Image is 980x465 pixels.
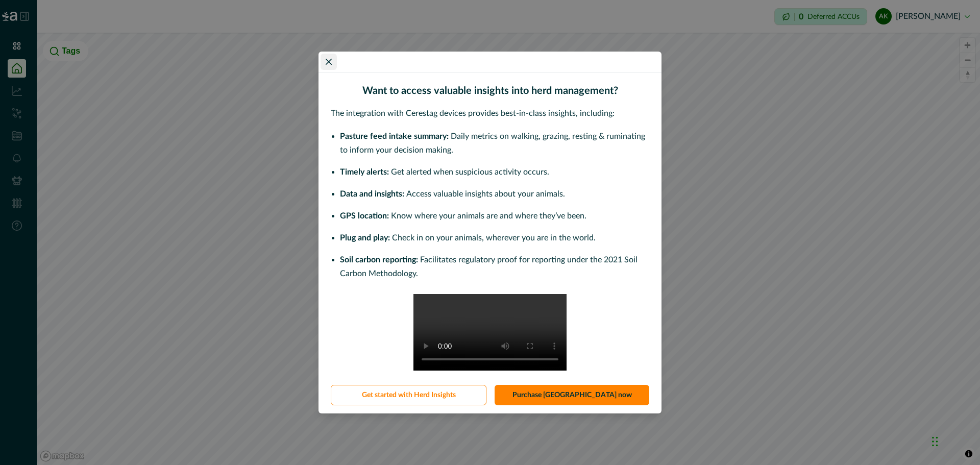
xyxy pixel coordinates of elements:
span: Soil carbon reporting: [340,256,418,264]
span: Check in on your animals, wherever you are in the world. [392,234,596,242]
a: Purchase [GEOGRAPHIC_DATA] now [495,385,649,405]
span: Daily metrics on walking, grazing, resting & ruminating to inform your decision making. [340,132,645,154]
p: The integration with Cerestag devices provides best-in-class insights, including: [331,107,649,119]
span: Pasture feed intake summary: [340,132,449,140]
span: Know where your animals are and where they’ve been. [391,212,586,220]
span: Data and insights: [340,190,404,198]
span: GPS location: [340,212,389,220]
button: Close [321,54,337,70]
iframe: Chat Widget [929,416,980,465]
span: Get alerted when suspicious activity occurs. [391,168,549,176]
h2: Want to access valuable insights into herd management? [331,85,649,97]
span: Plug and play: [340,234,390,242]
button: Get started with Herd Insights [331,385,486,405]
span: Facilitates regulatory proof for reporting under the 2021 Soil Carbon Methodology. [340,256,638,278]
span: Access valuable insights about your animals. [406,190,565,198]
div: Drag [932,426,938,457]
span: Timely alerts: [340,168,389,176]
